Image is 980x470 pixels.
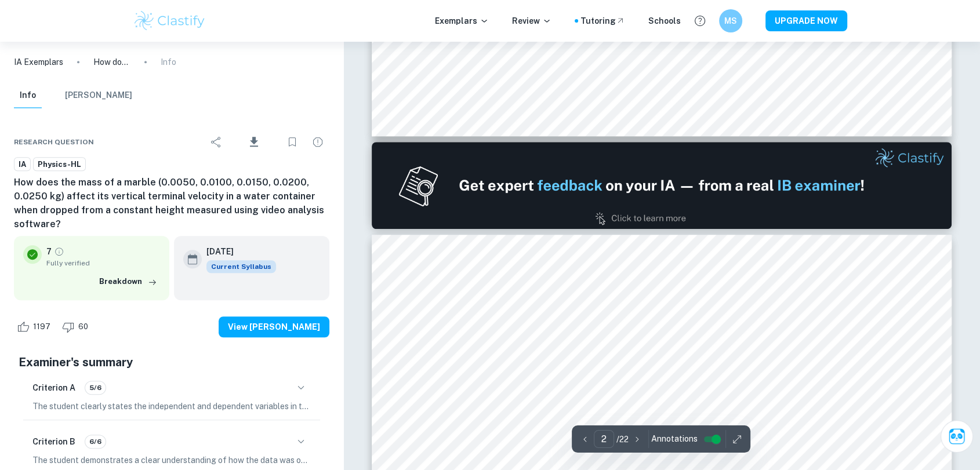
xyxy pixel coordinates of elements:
a: IA [14,157,31,172]
span: Physics-HL [34,159,85,170]
h6: Criterion A [32,381,75,394]
span: IA [14,159,30,170]
div: This exemplar is based on the current syllabus. Feel free to refer to it for inspiration/ideas wh... [206,260,276,273]
a: Grade fully verified [54,246,64,257]
p: The student demonstrates a clear understanding of how the data was obtained and processed, as eac... [32,454,311,467]
span: Research question [14,137,94,147]
div: Dislike [59,318,95,336]
div: Download [230,127,278,157]
button: Ask Clai [941,420,973,453]
span: Fully verified [46,258,160,268]
p: How does the mass of a marble (0.0050, 0.0100, 0.0150, 0.0200, 0.0250 kg) affect its vertical ter... [93,56,130,68]
img: Clastify logo [133,9,206,32]
p: Exemplars [435,14,489,27]
p: / 22 [616,433,629,446]
p: 7 [46,245,52,258]
button: [PERSON_NAME] [65,83,132,108]
button: Info [14,83,42,108]
span: 6/6 [85,436,106,447]
p: Review [512,14,551,27]
h6: [DATE] [206,245,267,258]
span: 5/6 [85,382,106,393]
button: MS [719,9,742,32]
span: 1197 [27,321,57,333]
h5: Examiner's summary [19,354,325,371]
div: Bookmark [281,130,304,154]
h6: Criterion B [32,435,75,448]
p: Info [161,56,176,68]
h6: How does the mass of a marble (0.0050, 0.0100, 0.0150, 0.0200, 0.0250 kg) affect its vertical ter... [14,176,329,231]
span: 60 [72,321,95,333]
a: Physics-HL [33,157,86,172]
a: Tutoring [580,14,625,27]
a: Schools [648,14,681,27]
span: Current Syllabus [206,260,276,273]
button: Help and Feedback [690,11,710,31]
button: UPGRADE NOW [765,10,847,31]
div: Like [14,318,57,336]
span: Annotations [651,433,698,445]
h6: MS [724,14,738,27]
div: Report issue [306,130,329,154]
button: Breakdown [96,273,160,290]
div: Share [205,130,228,154]
p: The student clearly states the independent and dependent variables in the research question but t... [32,400,311,413]
img: Ad [372,142,952,229]
a: IA Exemplars [14,56,63,68]
button: View [PERSON_NAME] [219,316,329,337]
